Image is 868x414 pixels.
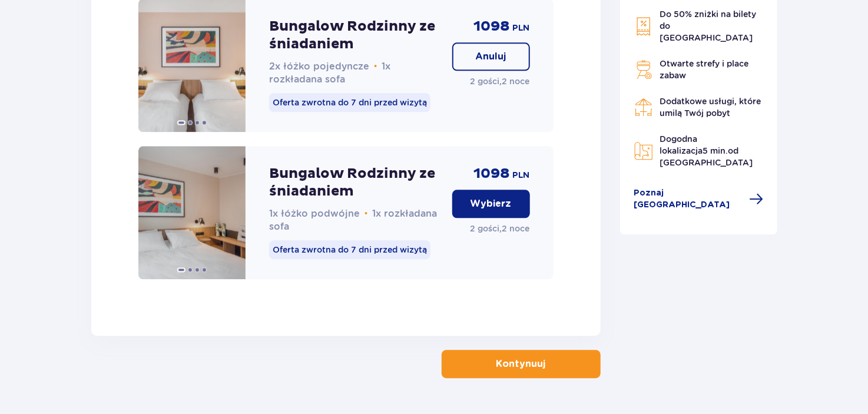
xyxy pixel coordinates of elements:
[660,59,749,80] span: Otwarte strefy i place zabaw
[269,165,443,200] p: Bungalow Rodzinny ze śniadaniem
[269,18,443,53] p: Bungalow Rodzinny ze śniadaniem
[634,98,653,117] img: Restaurant Icon
[496,357,546,370] p: Kontynuuj
[703,146,728,155] span: 5 min.
[634,187,743,211] span: Poznaj [GEOGRAPHIC_DATA]
[138,146,246,279] img: Bungalow Rodzinny ze śniadaniem
[269,208,360,219] span: 1x łóżko podwójne
[269,240,430,259] p: Oferta zwrotna do 7 dni przed wizytą
[634,141,653,160] img: Map Icon
[660,97,761,118] span: Dodatkowe usługi, które umilą Twój pobyt
[634,60,653,79] img: Grill Icon
[476,50,506,63] p: Anuluj
[474,165,511,183] span: 1098
[374,61,377,72] span: •
[660,134,753,167] span: Dogodna lokalizacja od [GEOGRAPHIC_DATA]
[452,42,530,71] button: Anuluj
[474,18,511,35] span: 1098
[471,223,530,234] p: 2 gości , 2 noce
[269,61,369,72] span: 2x łóżko pojedyncze
[269,93,430,112] p: Oferta zwrotna do 7 dni przed wizytą
[471,75,530,87] p: 2 gości , 2 noce
[513,170,530,181] span: PLN
[634,16,653,36] img: Discount Icon
[660,9,757,42] span: Do 50% zniżki na bilety do [GEOGRAPHIC_DATA]
[513,22,530,34] span: PLN
[471,197,512,210] p: Wybierz
[442,350,601,378] button: Kontynuuj
[634,187,764,211] a: Poznaj [GEOGRAPHIC_DATA]
[452,190,530,218] button: Wybierz
[365,208,368,220] span: •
